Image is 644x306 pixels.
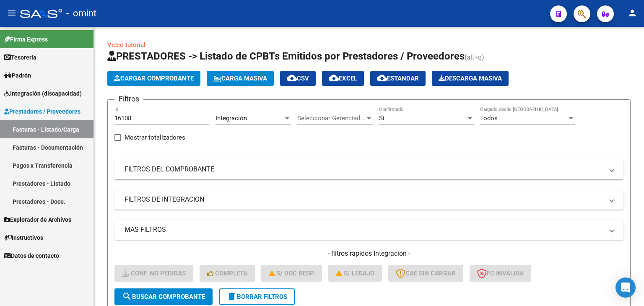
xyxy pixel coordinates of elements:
[328,265,382,282] button: S/ legajo
[200,265,255,282] button: Completa
[4,71,31,80] span: Padrón
[114,288,213,305] button: Buscar Comprobante
[114,220,623,240] mat-expansion-panel-header: MAS FILTROS
[377,75,419,82] span: Estandar
[261,265,322,282] button: S/ Doc Resp.
[125,225,603,234] mat-panel-title: MAS FILTROS
[122,270,186,277] span: Conf. no pedidas
[207,270,247,277] span: Completa
[336,270,374,277] span: S/ legajo
[4,35,48,44] span: Firma Express
[627,8,637,18] mat-icon: person
[4,53,36,62] span: Tesorería
[107,50,465,62] span: PRESTADORES -> Listado de CPBTs Emitidos por Prestadores / Proveedores
[480,114,498,122] span: Todos
[7,8,17,18] mat-icon: menu
[432,71,509,86] button: Descarga Masiva
[213,75,267,82] span: Carga Masiva
[125,165,603,174] mat-panel-title: FILTROS DEL COMPROBANTE
[439,75,502,82] span: Descarga Masiva
[125,195,603,204] mat-panel-title: FILTROS DE INTEGRACION
[107,41,145,49] a: Video tutorial
[287,75,309,82] span: CSV
[470,265,531,282] button: FC Inválida
[219,288,295,305] button: Borrar Filtros
[107,71,200,86] button: Cargar Comprobante
[227,291,237,301] mat-icon: delete
[4,89,82,98] span: Integración (discapacidad)
[4,251,59,260] span: Datos de contacto
[122,293,205,301] span: Buscar Comprobante
[287,73,297,83] mat-icon: cloud_download
[207,71,274,86] button: Carga Masiva
[125,132,185,143] span: Mostrar totalizadores
[329,73,339,83] mat-icon: cloud_download
[379,114,384,122] span: Si
[477,270,524,277] span: FC Inválida
[465,53,484,61] span: (alt+q)
[66,4,96,23] span: - omint
[4,107,80,116] span: Prestadores / Proveedores
[370,71,426,86] button: Estandar
[4,233,43,242] span: Instructivos
[280,71,316,86] button: CSV
[114,249,623,258] h4: - filtros rápidos Integración -
[114,265,193,282] button: Conf. no pedidas
[114,189,623,210] mat-expansion-panel-header: FILTROS DE INTEGRACION
[227,293,287,301] span: Borrar Filtros
[122,291,132,301] mat-icon: search
[114,75,194,82] span: Cargar Comprobante
[322,71,364,86] button: EXCEL
[615,277,636,298] div: Open Intercom Messenger
[377,73,387,83] mat-icon: cloud_download
[4,215,71,224] span: Explorador de Archivos
[114,93,143,105] h3: Filtros
[297,114,365,122] span: Seleccionar Gerenciador
[329,75,357,82] span: EXCEL
[388,265,463,282] button: CAE SIN CARGAR
[114,159,623,179] mat-expansion-panel-header: FILTROS DEL COMPROBANTE
[396,270,456,277] span: CAE SIN CARGAR
[432,71,509,86] app-download-masive: Descarga masiva de comprobantes (adjuntos)
[269,270,315,277] span: S/ Doc Resp.
[216,114,247,122] span: Integración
